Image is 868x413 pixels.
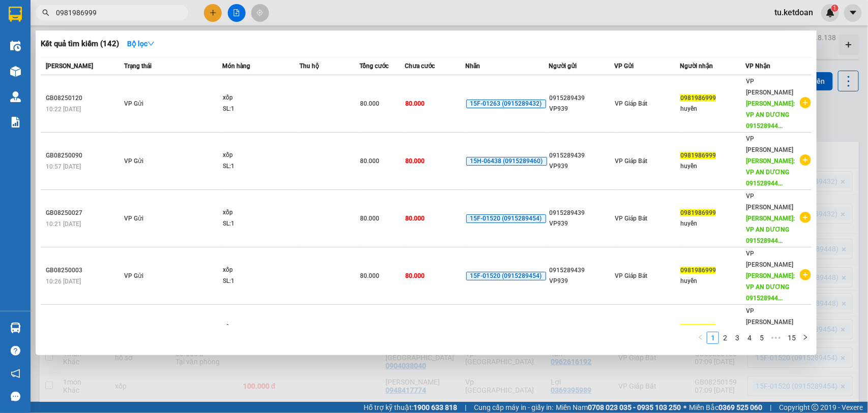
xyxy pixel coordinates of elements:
[223,161,299,172] div: SL: 1
[360,215,379,222] span: 80.000
[615,215,648,222] span: VP Giáp Bát
[707,332,719,344] li: 1
[746,307,793,326] span: VP [PERSON_NAME]
[466,62,481,70] span: Nhãn
[300,62,319,70] span: Thu hộ
[744,332,755,343] a: 4
[466,100,546,109] span: 15F-01263 (0915289432)
[550,265,614,276] div: 0915289439
[46,106,81,113] span: 10:22 [DATE]
[746,215,795,244] span: [PERSON_NAME]: VP AN DƯƠNG 091528944...
[5,33,27,69] img: logo
[615,272,648,279] span: VP Giáp Bát
[800,154,811,166] span: plus-circle
[695,332,707,344] button: left
[11,392,20,401] span: message
[745,62,770,70] span: VP Nhận
[799,332,812,344] li: Next Page
[680,324,716,331] span: 0981986999
[615,62,634,70] span: VP Gửi
[46,220,81,228] span: 10:21 [DATE]
[41,39,119,49] h3: Kết quả tìm kiếm ( 142 )
[743,332,756,344] li: 4
[680,104,745,114] div: huyền
[10,41,21,51] img: warehouse-icon
[46,150,121,161] div: GB08250090
[731,332,743,344] li: 3
[36,6,87,19] span: Kết Đoàn
[124,215,143,222] span: VP Gửi
[707,332,719,343] a: 1
[466,272,546,281] span: 15F-01520 (0915289454)
[746,100,795,130] span: [PERSON_NAME]: VP AN DƯƠNG 091528944...
[406,215,425,222] span: 80.000
[784,332,799,344] li: 15
[406,157,425,165] span: 80.000
[46,323,121,333] div: GB07250298
[680,94,716,102] span: 0981986999
[756,332,768,344] li: 5
[550,93,614,104] div: 0915289439
[223,218,299,230] div: SL: 1
[147,40,155,47] span: down
[746,250,793,268] span: VP [PERSON_NAME]
[550,323,614,333] div: 0915289439
[10,91,21,102] img: warehouse-icon
[800,269,811,280] span: plus-circle
[785,332,799,343] a: 15
[96,51,147,61] span: GB08250120
[732,332,743,343] a: 3
[127,40,155,48] strong: Bộ lọc
[802,334,809,340] span: right
[46,278,81,285] span: 10:26 [DATE]
[124,62,152,70] span: Trạng thái
[550,104,614,114] div: VP939
[223,276,299,287] div: SL: 1
[11,346,20,356] span: question-circle
[680,152,716,159] span: 0981986999
[695,332,707,344] li: Previous Page
[35,21,89,45] span: Số 939 Giải Phóng (Đối diện Ga Giáp Bát)
[756,332,767,343] a: 5
[746,157,795,187] span: [PERSON_NAME]: VP AN DƯƠNG 091528944...
[698,334,704,340] span: left
[680,161,745,172] div: huyền
[11,369,20,378] span: notification
[680,276,745,287] div: huyền
[223,104,299,115] div: SL: 1
[768,332,784,344] li: Next 5 Pages
[46,208,121,218] div: GB08250027
[550,276,614,287] div: VP939
[10,323,21,333] img: warehouse-icon
[124,157,143,165] span: VP Gửi
[46,265,121,276] div: GB08250003
[746,78,793,96] span: VP [PERSON_NAME]
[406,272,425,279] span: 80.000
[406,100,425,107] span: 80.000
[466,214,546,224] span: 15F-01520 (0915289454)
[56,7,176,18] input: Tìm tên, số ĐT hoặc mã đơn
[223,150,299,161] div: xốp
[36,74,87,96] strong: PHIẾU GỬI HÀNG
[223,322,299,333] div: xốp
[746,193,793,211] span: VP [PERSON_NAME]
[223,207,299,218] div: xốp
[800,97,811,108] span: plus-circle
[46,93,121,104] div: GB08250120
[10,117,21,128] img: solution-icon
[550,161,614,172] div: VP939
[800,212,811,223] span: plus-circle
[43,56,81,72] span: 15F-01263 (0915289432)
[550,208,614,218] div: 0915289439
[223,265,299,276] div: xốp
[615,100,648,107] span: VP Giáp Bát
[46,163,81,170] span: 10:57 [DATE]
[360,62,388,70] span: Tổng cước
[680,62,713,70] span: Người nhận
[222,62,250,70] span: Món hàng
[124,272,143,279] span: VP Gửi
[550,150,614,161] div: 0915289439
[746,135,793,153] span: VP [PERSON_NAME]
[549,62,577,70] span: Người gửi
[680,209,716,216] span: 0981986999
